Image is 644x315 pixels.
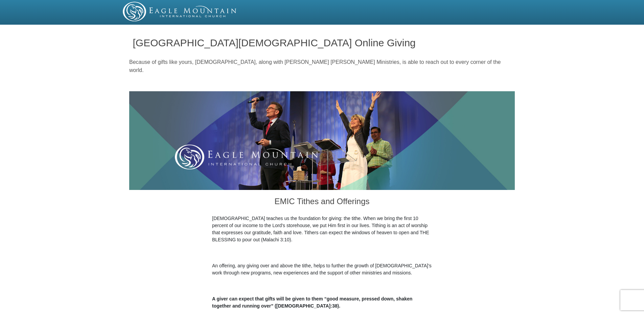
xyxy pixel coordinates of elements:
p: An offering, any giving over and above the tithe, helps to further the growth of [DEMOGRAPHIC_DAT... [212,262,432,276]
h1: [GEOGRAPHIC_DATA][DEMOGRAPHIC_DATA] Online Giving [133,37,511,48]
p: [DEMOGRAPHIC_DATA] teaches us the foundation for giving: the tithe. When we bring the first 10 pe... [212,215,432,243]
b: A giver can expect that gifts will be given to them “good measure, pressed down, shaken together ... [212,296,412,309]
img: EMIC [123,2,237,21]
p: Because of gifts like yours, [DEMOGRAPHIC_DATA], along with [PERSON_NAME] [PERSON_NAME] Ministrie... [129,58,515,74]
h3: EMIC Tithes and Offerings [212,190,432,215]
